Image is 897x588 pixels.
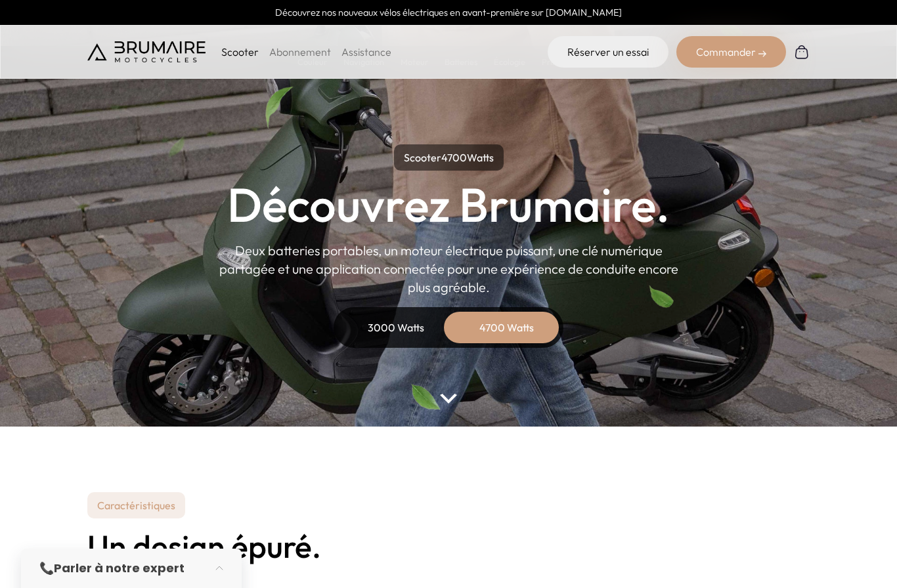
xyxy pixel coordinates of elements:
[221,44,259,60] p: Scooter
[87,41,206,62] img: Brumaire Motocycles
[227,181,670,228] h1: Découvrez Brumaire.
[831,526,884,575] iframe: Gorgias live chat messenger
[440,394,457,404] img: arrow-bottom.png
[341,45,391,58] a: Assistance
[269,45,331,58] a: Abonnement
[676,36,786,68] div: Commander
[219,241,678,297] p: Deux batteries portables, un moteur électrique puissant, une clé numérique partagée et une applic...
[87,529,810,564] h2: Un design épuré.
[454,312,559,343] div: 4700 Watts
[441,151,467,164] span: 4700
[758,50,766,58] img: right-arrow-2.png
[394,144,504,171] p: Scooter Watts
[794,44,810,60] img: Panier
[343,312,448,343] div: 3000 Watts
[548,36,668,68] a: Réserver un essai
[87,492,185,518] p: Caractéristiques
